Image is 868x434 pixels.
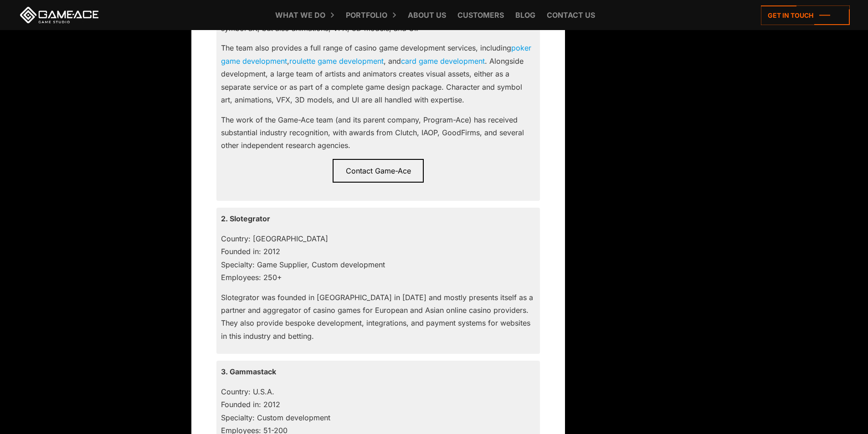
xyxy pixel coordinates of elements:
[221,41,535,106] p: The team also provides a full range of casino game development services, including , , and . Alon...
[761,5,850,25] a: Get in touch
[289,56,384,66] a: roulette game development
[333,159,424,183] a: Contact Game-Ace
[221,212,535,225] p: 2. Slotegrator
[401,56,485,66] a: card game development
[221,291,535,343] p: Slotegrator was founded in [GEOGRAPHIC_DATA] in [DATE] and mostly presents itself as a partner an...
[221,43,531,65] a: poker game development
[221,365,535,378] p: 3. Gammastack
[221,113,535,152] p: The work of the Game-Ace team (and its parent company, Program-Ace) has received substantial indu...
[221,232,535,284] p: Country: [GEOGRAPHIC_DATA] Founded in: 2012 Specialty: Game Supplier, Custom development Employee...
